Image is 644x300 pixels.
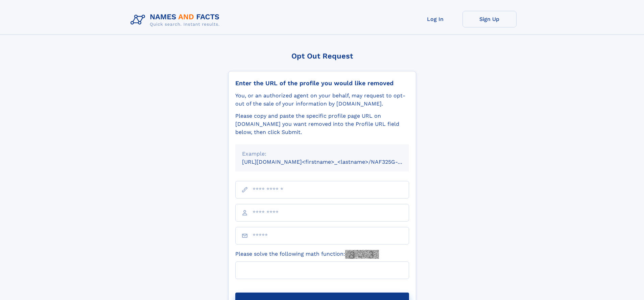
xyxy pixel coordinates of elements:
[462,11,517,27] a: Sign Up
[235,112,409,136] div: Please copy and paste the specific profile page URL on [DOMAIN_NAME] you want removed into the Pr...
[128,11,225,29] img: Logo Names and Facts
[235,92,409,108] div: You, or an authorized agent on your behalf, may request to opt-out of the sale of your informatio...
[242,159,422,165] small: [URL][DOMAIN_NAME]<firstname>_<lastname>/NAF325G-xxxxxxxx
[235,250,379,259] label: Please solve the following math function:
[408,11,462,27] a: Log In
[235,79,409,87] div: Enter the URL of the profile you would like removed
[228,52,416,60] div: Opt Out Request
[242,150,402,158] div: Example:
